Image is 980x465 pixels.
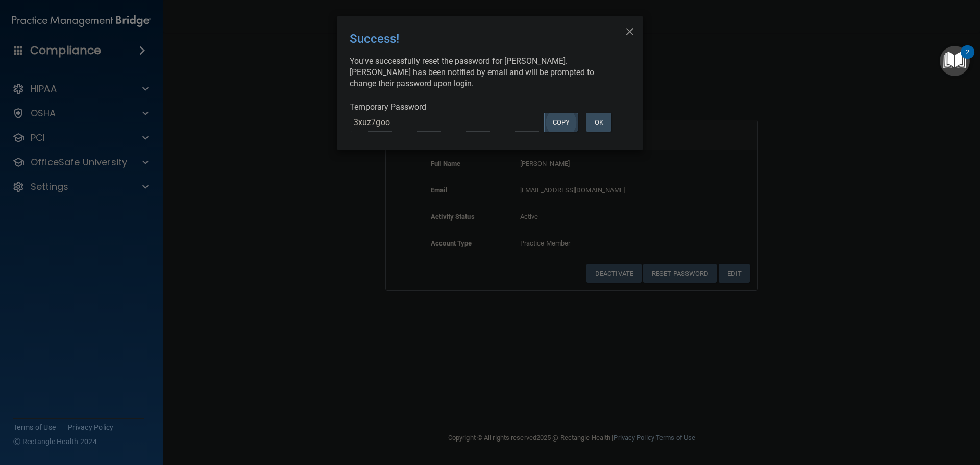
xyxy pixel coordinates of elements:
[544,113,578,132] button: COPY
[350,56,622,89] div: You've successfully reset the password for [PERSON_NAME]. [PERSON_NAME] has been notified by emai...
[625,20,634,40] span: ×
[940,46,970,76] button: Open Resource Center, 2 new notifications
[586,113,611,132] button: OK
[350,24,589,54] div: Success!
[350,102,426,112] span: Temporary Password
[966,52,969,65] div: 2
